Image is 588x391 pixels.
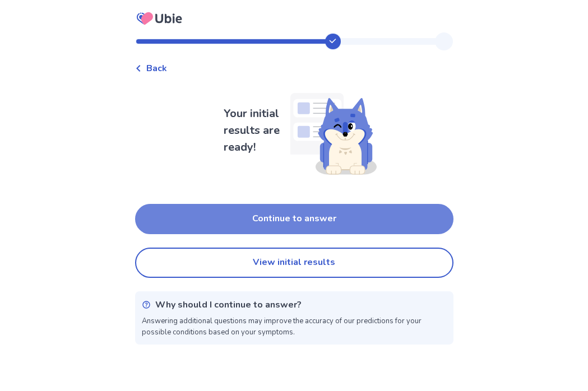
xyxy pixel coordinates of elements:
p: Your initial results are ready! [224,105,285,156]
span: Back [146,62,167,75]
p: Answering additional questions may improve the accuracy of our predictions for your possible cond... [142,316,447,338]
p: Why should I continue to answer? [155,298,302,311]
img: Shiba [285,84,377,177]
button: View initial results [135,248,453,278]
button: Continue to answer [135,204,453,234]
